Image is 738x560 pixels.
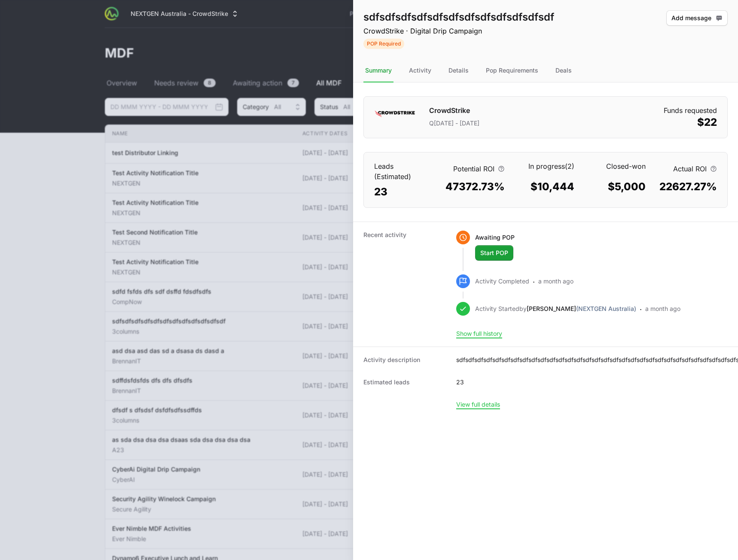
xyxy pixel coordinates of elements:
[363,26,554,36] p: CrowdStrike · Digital Drip Campaign
[374,185,432,199] dd: 23
[429,119,479,129] p: Q[DATE] - [DATE]
[374,161,432,182] dt: Leads (Estimated)
[517,161,574,177] dt: In progress (2)
[588,161,646,177] dt: Closed-won
[554,59,573,82] div: Deals
[353,59,738,82] nav: Tabs
[374,105,415,122] img: CrowdStrike
[480,248,508,258] span: Start POP
[363,10,554,24] h1: sdfsdfsdfsdfsdfsdfsdfsdfsdfsdfsdfsdf
[475,277,529,288] p: Activity Completed
[407,59,433,82] div: Activity
[429,105,479,117] h1: CrowdStrike
[588,180,646,199] dd: $5,000
[456,330,502,338] button: Show full history
[538,277,573,285] time: a month ago
[363,38,554,49] span: Activity Status
[527,305,636,312] a: [PERSON_NAME](NEXTGEN Australia)
[640,304,642,316] span: ·
[666,10,728,49] div: Activity actions
[475,304,636,316] p: Activity Started by
[363,378,446,387] dt: Estimated leads
[671,13,723,23] span: Add message
[447,59,470,82] div: Details
[456,231,680,329] ul: Activity history timeline
[533,276,535,288] span: ·
[456,401,500,408] button: View full details
[664,105,717,116] dt: Funds requested
[517,180,574,199] dd: $10,444
[445,161,505,177] dt: Potential ROI
[666,10,728,26] button: Add message
[363,59,393,82] div: Summary
[445,180,505,199] dd: 47372.73%
[645,305,680,312] time: a month ago
[659,161,717,177] dt: Actual ROI
[363,231,446,338] dt: Recent activity
[475,234,515,241] span: Awaiting POP
[664,116,717,129] dd: $22
[576,305,636,312] span: (NEXTGEN Australia)
[456,378,464,387] dd: 23
[659,180,717,199] dd: 22627.27%
[475,245,513,261] button: Start POP
[363,356,446,364] dt: Activity description
[484,59,540,82] div: Pop Requirements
